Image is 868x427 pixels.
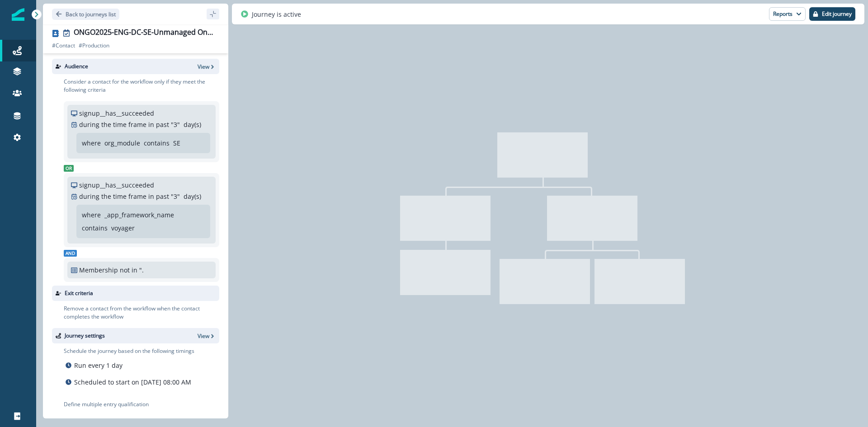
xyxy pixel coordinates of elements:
p: Back to journeys list [66,10,116,18]
p: Edit journey [822,11,852,17]
button: Go back [52,9,119,20]
img: Inflection [12,8,24,21]
p: # Production [79,42,109,50]
p: Audience [65,62,88,70]
p: where [82,138,101,148]
button: Edit journey [809,7,855,21]
span: And [64,250,77,257]
p: Exit criteria [65,289,93,297]
p: Define multiple entry qualification [64,400,156,408]
p: "" [139,265,143,275]
p: Scheduled to start on [DATE] 08:00 AM [74,377,191,387]
button: View [198,63,216,70]
p: Schedule the journey based on the following timings [64,347,194,355]
p: where [82,210,101,220]
p: in past [148,120,169,129]
p: " 3 " [171,120,180,129]
span: Or [64,165,74,172]
p: during the time frame [79,192,146,201]
p: contains [144,138,170,148]
button: Reports [769,7,806,21]
p: Consider a contact for the workflow only if they meet the following criteria [64,78,219,94]
button: sidebar collapse toggle [207,9,219,19]
p: day(s) [184,120,201,129]
p: voyager [111,223,135,233]
p: not in [120,265,137,275]
p: # Contact [52,42,75,50]
p: contains [82,223,108,233]
div: ONGO2025-ENG-DC-SE-Unmanaged Onboarding [74,28,216,38]
p: _app_framework_name [104,210,174,220]
p: Run every 1 day [74,361,123,370]
p: org_module [104,138,140,148]
p: day(s) [184,192,201,201]
p: Journey is active [252,9,301,19]
button: View [198,332,216,340]
p: signup__has__succeeded [79,180,154,190]
p: in past [148,192,169,201]
p: " 3 " [171,192,180,201]
p: Qualify contacts only once [74,414,154,423]
p: SE [173,138,180,148]
p: Membership [79,265,118,275]
p: View [198,332,209,340]
p: Journey settings [65,332,105,340]
p: during the time frame [79,120,146,129]
p: signup__has__succeeded [79,108,154,118]
p: Remove a contact from the workflow when the contact completes the workflow [64,305,219,321]
p: View [198,63,209,70]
